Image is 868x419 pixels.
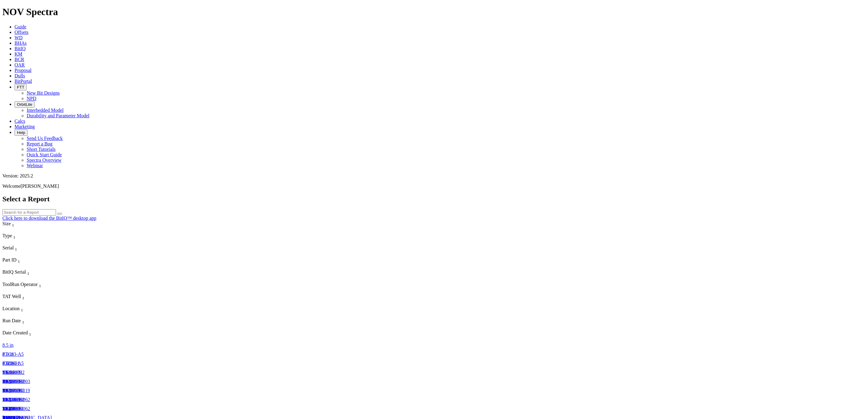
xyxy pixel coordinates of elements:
span: Sort None [22,318,24,323]
div: Sort None [2,269,90,281]
sub: 1 [39,284,41,288]
div: BitIQ Serial Sort None [2,269,90,276]
div: Version: 2025.2 [2,173,866,179]
a: Marketing [15,124,35,129]
div: Column Menu [2,240,90,245]
span: Sort None [29,330,31,335]
a: Webinar [27,163,43,168]
a: 8.5 in [2,379,13,384]
span: [PERSON_NAME] [21,184,59,189]
sub: 1 [22,296,24,300]
span: Sort None [27,269,29,274]
span: Type [2,233,12,238]
div: ToolRun Operator Sort None [2,282,52,288]
a: Short Tutorials [27,147,56,152]
sub: 1 [15,247,17,252]
sub: 1 [27,271,29,276]
p: Welcome [2,184,866,189]
div: Column Menu [2,252,90,257]
div: Part ID Sort None [2,257,90,264]
span: Run Date [2,318,21,323]
div: Location Sort None [2,306,90,313]
button: FTT [15,84,27,90]
button: OrbitLite [15,101,35,108]
div: Sort None [2,282,52,294]
a: 8.5 in [2,352,13,357]
a: Proposal [15,68,31,73]
div: Sort None [2,233,90,245]
div: Sort None [2,245,90,257]
a: OAR [15,62,25,67]
div: Sort None [2,306,90,318]
a: KM [15,51,22,57]
span: Location [2,306,20,311]
a: 8.5 in [2,388,13,393]
a: BHAs [15,41,27,46]
span: FTT [17,85,24,89]
sub: 1 [22,320,24,324]
div: Sort None [2,294,90,306]
span: BitPortal [15,79,32,84]
a: BCR [15,57,24,62]
h1: NOV Spectra [2,6,866,18]
div: Size Sort None [2,221,90,228]
a: Send Us Feedback [27,136,63,141]
a: Offsets [15,30,28,35]
a: Spectra Overview [27,158,61,163]
span: ToolRun Operator [2,282,38,287]
sub: 1 [18,259,20,264]
span: 12.25 in [2,406,18,411]
input: Search for a Report [2,209,56,216]
span: Sort None [15,245,17,250]
span: OrbitLite [17,102,32,107]
a: Interbedded Model [27,108,64,113]
span: BitIQ Serial [2,269,26,274]
span: Sort None [22,294,24,299]
span: Sort None [12,221,14,226]
div: Type Sort None [2,233,90,240]
span: 17.5 in [2,397,16,402]
a: Calcs [15,119,25,124]
a: BitIQ [15,46,25,51]
div: Column Menu [2,313,90,318]
div: Column Menu [2,228,90,233]
a: 8.5 in [2,343,13,348]
h2: Select a Report [2,195,866,203]
span: Guide [15,24,26,29]
a: 8.5 in [2,361,13,366]
a: New Bit Designs [27,90,60,96]
div: Serial Sort None [2,245,90,252]
div: Column Menu [2,337,90,343]
div: TAT Well Sort None [2,294,90,300]
div: Column Menu [2,288,52,294]
div: Sort None [2,318,90,330]
span: Part ID [2,257,17,262]
span: Sort None [18,257,20,262]
span: 8.5 in [2,370,13,375]
div: Sort None [2,257,90,269]
a: Click here to download the BitIQ™ desktop app [2,216,96,221]
div: Sort None [2,330,90,342]
div: Run Date Sort None [2,318,90,325]
div: Sort None [2,221,90,233]
a: Dulls [15,73,25,78]
div: Column Menu [2,264,90,269]
span: Sort None [39,282,41,287]
span: Date Created [2,330,28,335]
a: WD [15,35,23,40]
div: Date Created Sort None [2,330,90,337]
